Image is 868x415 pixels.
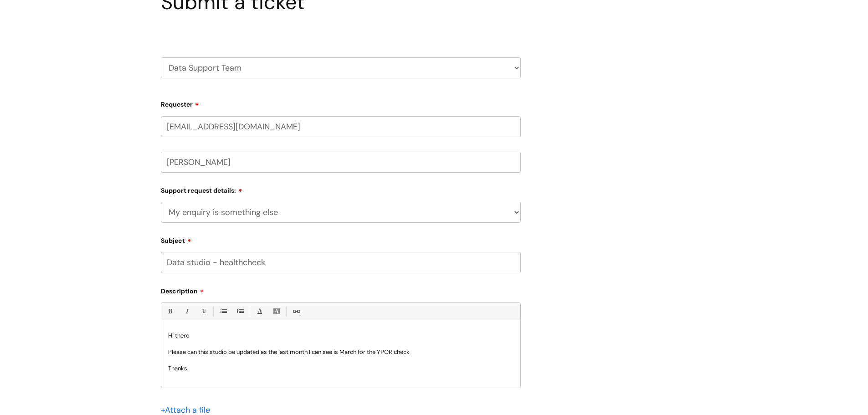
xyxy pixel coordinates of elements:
[161,152,521,173] input: Your Name
[164,306,175,317] a: Bold (Ctrl-B)
[168,348,514,356] p: Please can this studio be updated as the last month I can see is March for the YPOR check
[290,306,302,317] a: Link
[161,284,521,295] label: Description
[234,306,246,317] a: 1. Ordered List (Ctrl-Shift-8)
[161,97,521,108] label: Requester
[161,116,521,137] input: Email
[271,306,282,317] a: Back Color
[198,306,209,317] a: Underline(Ctrl-U)
[181,306,192,317] a: Italic (Ctrl-I)
[168,332,514,340] p: Hi there
[254,306,265,317] a: Font Color
[168,364,514,373] p: Thanks
[161,184,521,195] label: Support request details:
[161,234,521,245] label: Subject
[217,306,229,317] a: • Unordered List (Ctrl-Shift-7)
